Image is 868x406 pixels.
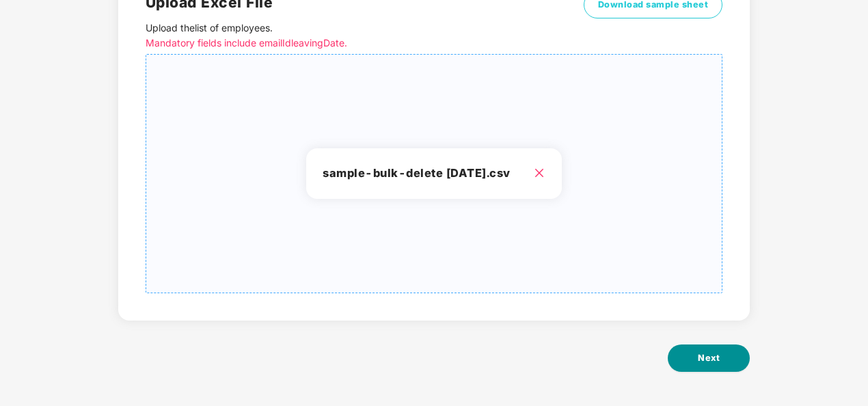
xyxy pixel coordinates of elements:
[534,167,545,178] span: close
[698,351,720,365] span: Next
[668,344,750,372] button: Next
[146,55,722,293] span: sample-bulk-delete [DATE].csv close
[146,36,578,51] p: Mandatory fields include emailId leavingDate.
[323,165,545,182] h3: sample-bulk-delete [DATE].csv
[146,21,578,51] p: Upload the list of employees .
